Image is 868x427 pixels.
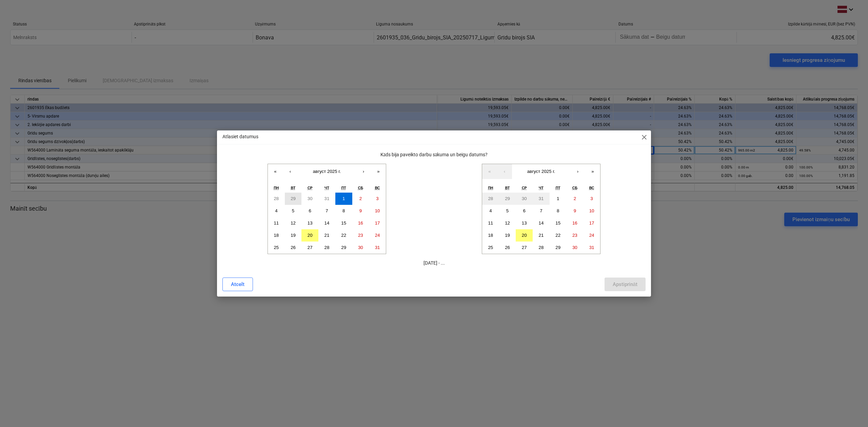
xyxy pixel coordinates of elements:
button: 22 августа 2025 г. [335,229,352,242]
button: 28 июля 2025 г. [482,193,499,205]
abbr: 19 августа 2025 г. [291,233,296,238]
button: 23 августа 2025 г. [567,229,584,242]
button: 24 августа 2025 г. [583,229,600,242]
button: ‹ [283,164,298,179]
button: « [268,164,283,179]
button: 2 августа 2025 г. [352,193,369,205]
button: 28 августа 2025 г. [318,242,335,254]
abbr: 26 августа 2025 г. [291,245,296,250]
abbr: 1 августа 2025 г. [342,196,345,201]
abbr: 11 августа 2025 г. [488,220,493,226]
abbr: 30 августа 2025 г. [358,245,363,250]
abbr: 7 августа 2025 г. [540,208,542,213]
span: август 2025 г. [527,169,555,174]
abbr: 17 августа 2025 г. [375,220,380,226]
abbr: 2 августа 2025 г. [574,196,576,201]
button: 30 июля 2025 г. [516,193,533,205]
abbr: 26 августа 2025 г. [505,245,510,250]
button: 17 августа 2025 г. [369,217,386,229]
abbr: 30 августа 2025 г. [572,245,577,250]
abbr: 28 июля 2025 г. [274,196,279,201]
button: 14 августа 2025 г. [533,217,550,229]
button: 9 августа 2025 г. [567,205,584,217]
abbr: 20 августа 2025 г. [308,233,313,238]
button: 8 августа 2025 г. [335,205,352,217]
button: 27 августа 2025 г. [301,242,318,254]
abbr: 9 августа 2025 г. [574,208,576,213]
abbr: 31 июля 2025 г. [539,196,544,201]
abbr: воскресенье [589,186,594,190]
button: 29 августа 2025 г. [550,242,567,254]
abbr: 23 августа 2025 г. [358,233,363,238]
button: 29 августа 2025 г. [335,242,352,254]
button: август 2025 г. [512,164,570,179]
abbr: 16 августа 2025 г. [572,220,577,226]
abbr: 9 августа 2025 г. [359,208,362,213]
abbr: четверг [539,186,544,190]
button: 24 августа 2025 г. [369,229,386,242]
button: 31 августа 2025 г. [369,242,386,254]
abbr: среда [308,186,313,190]
abbr: 13 августа 2025 г. [522,220,527,226]
abbr: 18 августа 2025 г. [274,233,279,238]
button: 11 августа 2025 г. [482,217,499,229]
abbr: четверг [324,186,329,190]
abbr: 31 июля 2025 г. [324,196,330,201]
button: 4 августа 2025 г. [482,205,499,217]
abbr: вторник [291,186,296,190]
p: [DATE] - ... [222,260,646,267]
button: » [585,164,600,179]
button: 31 июля 2025 г. [533,193,550,205]
button: « [482,164,497,179]
button: 29 июля 2025 г. [285,193,302,205]
abbr: 28 августа 2025 г. [324,245,330,250]
button: 19 августа 2025 г. [285,229,302,242]
button: 22 августа 2025 г. [550,229,567,242]
button: › [356,164,371,179]
button: Atcelt [222,278,253,291]
abbr: 27 августа 2025 г. [522,245,527,250]
button: 10 августа 2025 г. [369,205,386,217]
abbr: 15 августа 2025 г. [341,220,346,226]
button: 16 августа 2025 г. [352,217,369,229]
abbr: 28 августа 2025 г. [539,245,544,250]
abbr: 19 августа 2025 г. [505,233,510,238]
button: 12 августа 2025 г. [499,217,516,229]
abbr: 8 августа 2025 г. [557,208,559,213]
button: › [570,164,585,179]
button: 11 августа 2025 г. [268,217,285,229]
button: август 2025 г. [298,164,356,179]
button: 10 августа 2025 г. [583,205,600,217]
button: 14 августа 2025 г. [318,217,335,229]
abbr: 10 августа 2025 г. [375,208,380,213]
abbr: 25 августа 2025 г. [488,245,493,250]
button: 17 августа 2025 г. [583,217,600,229]
button: » [371,164,386,179]
button: 18 августа 2025 г. [482,229,499,242]
abbr: 1 августа 2025 г. [557,196,559,201]
button: 30 июля 2025 г. [301,193,318,205]
button: 1 августа 2025 г. [550,193,567,205]
abbr: 17 августа 2025 г. [589,220,594,226]
button: 25 августа 2025 г. [482,242,499,254]
abbr: 14 августа 2025 г. [539,220,544,226]
abbr: 6 августа 2025 г. [523,208,526,213]
abbr: 3 августа 2025 г. [376,196,378,201]
abbr: 18 августа 2025 г. [488,233,493,238]
abbr: 12 августа 2025 г. [505,220,510,226]
button: ‹ [497,164,512,179]
span: август 2025 г. [313,169,341,174]
button: 4 августа 2025 г. [268,205,285,217]
button: 31 июля 2025 г. [318,193,335,205]
p: Kāds bija paveikto darbu sākuma un beigu datums? [222,151,646,158]
button: 18 августа 2025 г. [268,229,285,242]
button: 31 августа 2025 г. [583,242,600,254]
button: 19 августа 2025 г. [499,229,516,242]
abbr: 4 августа 2025 г. [275,208,277,213]
abbr: 5 августа 2025 г. [506,208,509,213]
button: 15 августа 2025 г. [550,217,567,229]
abbr: понедельник [274,186,279,190]
button: 25 августа 2025 г. [268,242,285,254]
abbr: 31 августа 2025 г. [589,245,594,250]
button: 23 августа 2025 г. [352,229,369,242]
